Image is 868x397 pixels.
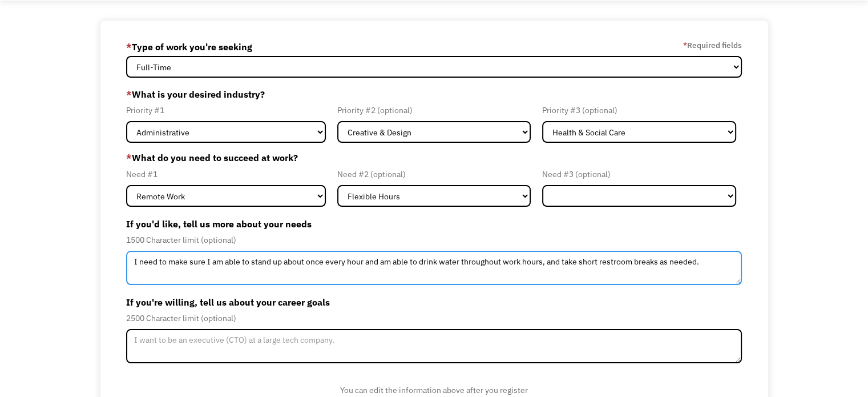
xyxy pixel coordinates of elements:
[126,311,742,325] div: 2500 Character limit (optional)
[337,103,531,117] div: Priority #2 (optional)
[126,167,326,181] div: Need #1
[683,38,742,52] label: Required fields
[542,103,736,117] div: Priority #3 (optional)
[329,383,540,397] div: You can edit the information above after you register
[542,167,736,181] div: Need #3 (optional)
[126,38,252,56] label: Type of work you're seeking
[126,103,326,117] div: Priority #1
[126,85,742,103] label: What is your desired industry?
[126,151,742,165] label: What do you need to succeed at work?
[126,293,742,311] label: If you're willing, tell us about your career goals
[126,215,742,233] label: If you'd like, tell us more about your needs
[126,233,742,247] div: 1500 Character limit (optional)
[337,167,531,181] div: Need #2 (optional)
